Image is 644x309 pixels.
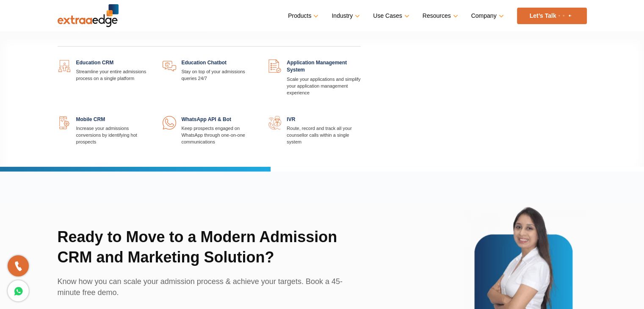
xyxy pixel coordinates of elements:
[517,8,587,24] a: Let’s Talk
[332,10,358,22] a: Industry
[288,10,317,22] a: Products
[423,10,456,22] a: Resources
[373,10,407,22] a: Use Cases
[471,10,502,22] a: Company
[58,227,365,276] h2: Ready to Move to a Modern Admission CRM and Marketing Solution?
